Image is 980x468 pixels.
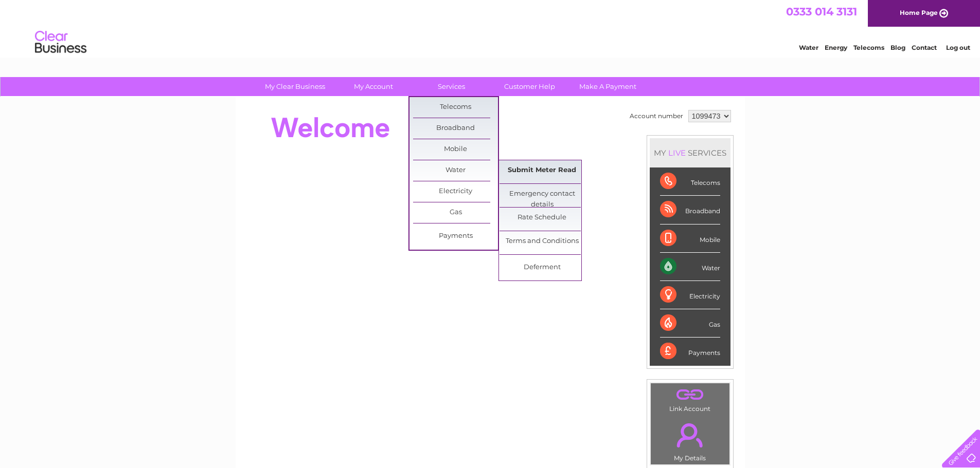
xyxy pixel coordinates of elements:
[331,77,416,96] a: My Account
[786,5,857,18] a: 0333 014 3131
[247,6,734,50] div: Clear Business is a trading name of Verastar Limited (registered in [GEOGRAPHIC_DATA] No. 3667643...
[799,44,818,51] a: Water
[660,167,720,196] div: Telecoms
[253,77,337,96] a: My Clear Business
[500,231,584,252] a: Terms and Conditions
[825,44,847,51] a: Energy
[660,281,720,309] div: Electricity
[413,181,498,202] a: Electricity
[34,27,87,58] img: logo.png
[627,107,686,125] td: Account number
[660,253,720,281] div: Water
[413,202,498,223] a: Gas
[500,160,584,181] a: Submit Meter Read
[912,44,937,51] a: Contact
[660,196,720,224] div: Broadband
[413,139,498,160] a: Mobile
[650,415,730,465] td: My Details
[500,257,584,278] a: Deferment
[650,383,730,415] td: Link Account
[409,77,494,96] a: Services
[660,309,720,338] div: Gas
[853,44,884,51] a: Telecoms
[413,97,498,118] a: Telecoms
[565,77,650,96] a: Make A Payment
[946,44,970,51] a: Log out
[500,208,584,228] a: Rate Schedule
[650,138,730,167] div: MY SERVICES
[890,44,905,51] a: Blog
[413,118,498,139] a: Broadband
[413,226,498,247] a: Payments
[653,417,727,453] a: .
[660,338,720,365] div: Payments
[660,224,720,253] div: Mobile
[413,160,498,181] a: Water
[653,386,727,404] a: .
[500,184,584,204] a: Emergency contact details
[487,77,572,96] a: Customer Help
[666,148,688,158] div: LIVE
